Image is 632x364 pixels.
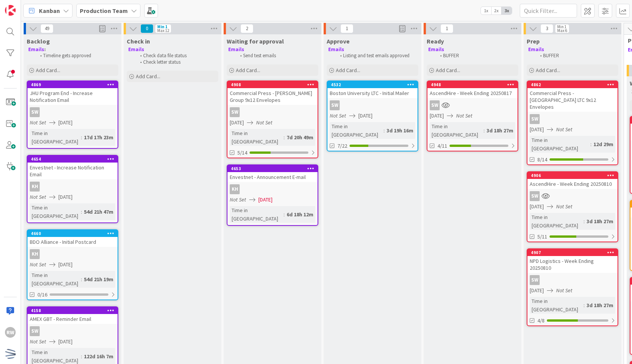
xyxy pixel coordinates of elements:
[527,172,617,189] div: 4906AscendHire - Week Ending 20250810
[527,275,617,285] div: SW
[27,182,118,192] div: KH
[584,301,585,309] span: :
[230,196,246,203] i: Not Set
[81,352,82,361] span: :
[58,193,73,201] span: [DATE]
[30,271,81,288] div: Time in [GEOGRAPHIC_DATA]
[27,230,118,237] div: 4660
[80,7,128,14] b: Production Team
[285,133,315,142] div: 7d 20h 49m
[136,73,160,80] span: Add Card...
[528,46,544,53] strong: Emails
[5,5,16,16] img: Visit kanbanzone.com
[227,81,318,158] a: 4908Commercial Press - [PERSON_NAME] Group 9x12 EnvelopesSW[DATE]Not SetTime in [GEOGRAPHIC_DATA]...
[427,81,518,98] div: 4948AscendHire - Week Ending 20250817
[384,126,385,135] span: :
[530,191,540,201] div: SW
[37,291,47,299] span: 0/16
[501,7,512,14] span: 3x
[584,217,585,225] span: :
[527,171,618,242] a: 4906AscendHire - Week Ending 20250810SW[DATE]Not SetTime in [GEOGRAPHIC_DATA]:3d 18h 27m5/11
[385,126,415,135] div: 3d 19h 16m
[27,107,118,117] div: SW
[27,314,118,324] div: AMEX GBT - Reminder Email
[81,208,82,216] span: :
[140,24,153,33] span: 0
[537,233,547,241] span: 5/11
[540,24,553,33] span: 3
[531,173,617,178] div: 4906
[427,37,444,45] span: Ready
[527,81,618,165] a: 4862Commercial Press - [GEOGRAPHIC_DATA] LTC 9x12 EnvelopesSW[DATE]Not SetTime in [GEOGRAPHIC_DAT...
[36,53,117,59] li: Timeline gets approved
[437,142,447,150] span: 4/11
[240,24,253,33] span: 2
[285,210,315,219] div: 6d 18h 12m
[436,67,460,74] span: Add Card...
[27,81,118,149] a: 4869JHU Program End - Increase Notification EmailSWNot Set[DATE]Time in [GEOGRAPHIC_DATA]:17d 17h...
[81,133,82,142] span: :
[40,24,53,33] span: 49
[585,301,615,309] div: 3d 18h 27m
[30,203,81,220] div: Time in [GEOGRAPHIC_DATA]
[30,107,40,117] div: SW
[230,129,284,146] div: Time in [GEOGRAPHIC_DATA]
[431,82,518,87] div: 4948
[27,326,118,336] div: SW
[228,46,244,53] strong: Emails
[328,46,344,53] strong: Emails
[556,203,572,210] i: Not Set
[82,352,115,361] div: 122d 16h 7m
[327,81,418,88] div: 4532
[530,203,544,211] span: [DATE]
[427,100,518,110] div: SW
[27,156,118,179] div: 4654Envestnet - Increase Notification Email
[481,7,491,14] span: 1x
[530,297,584,314] div: Time in [GEOGRAPHIC_DATA]
[531,82,617,87] div: 4862
[427,81,518,88] div: 4948
[36,67,60,74] span: Add Card...
[484,126,485,135] span: :
[27,37,50,45] span: Backlog
[527,88,617,112] div: Commercial Press - [GEOGRAPHIC_DATA] LTC 9x12 Envelopes
[128,46,144,53] strong: Emails
[227,81,318,88] div: 4908
[336,53,417,59] li: Listing and test emails approved
[237,149,247,157] span: 5/14
[230,107,240,117] div: SW
[358,112,372,120] span: [DATE]
[82,208,115,216] div: 54d 21h 47m
[82,133,115,142] div: 17d 17h 23m
[230,119,244,127] span: [DATE]
[491,7,501,14] span: 2x
[340,24,353,33] span: 1
[81,275,82,283] span: :
[227,165,318,182] div: 4653Envestnet - Announcement E-mail
[590,140,592,148] span: :
[230,206,284,223] div: Time in [GEOGRAPHIC_DATA]
[27,230,118,247] div: 4660BDO Alliance - Initial Postcard
[530,126,544,134] span: [DATE]
[327,37,350,45] span: Approve
[30,249,40,259] div: KH
[427,81,518,151] a: 4948AscendHire - Week Ending 20250817SW[DATE]Not SetTime in [GEOGRAPHIC_DATA]:3d 18h 27m4/11
[58,261,73,269] span: [DATE]
[227,81,318,105] div: 4908Commercial Press - [PERSON_NAME] Group 9x12 Envelopes
[31,231,118,236] div: 4660
[157,25,168,29] div: Min 1
[227,88,318,105] div: Commercial Press - [PERSON_NAME] Group 9x12 Envelopes
[527,249,617,256] div: 4907
[227,164,318,226] a: 4653Envestnet - Announcement E-mailKHNot Set[DATE]Time in [GEOGRAPHIC_DATA]:6d 18h 12m
[284,133,285,142] span: :
[27,155,118,223] a: 4654Envestnet - Increase Notification EmailKHNot Set[DATE]Time in [GEOGRAPHIC_DATA]:54d 21h 47m
[256,119,272,126] i: Not Set
[27,81,118,105] div: 4869JHU Program End - Increase Notification Email
[430,122,484,139] div: Time in [GEOGRAPHIC_DATA]
[520,4,577,18] input: Quick Filter...
[331,82,418,87] div: 4532
[27,307,118,324] div: 4158AMEX GBT - Reminder Email
[440,24,453,33] span: 1
[337,142,347,150] span: 7/22
[327,81,418,98] div: 4532Boston University LTC - Initial Mailer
